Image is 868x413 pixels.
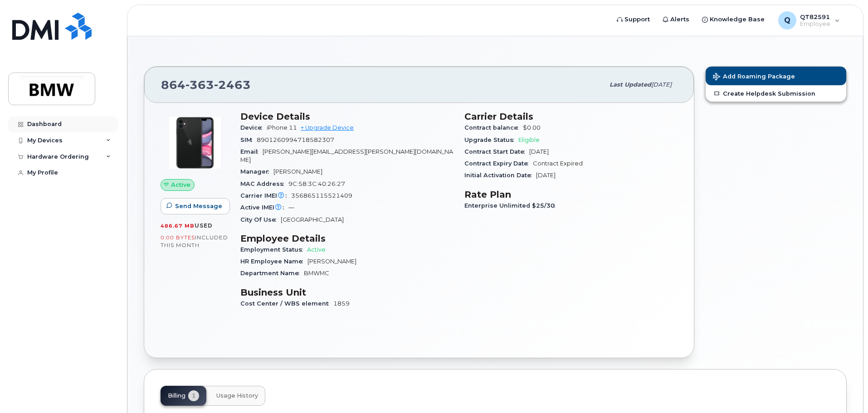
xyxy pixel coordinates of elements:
[291,192,352,199] span: 356865115521409
[161,223,195,229] span: 486.67 MB
[301,124,354,131] a: + Upgrade Device
[240,148,453,163] span: [PERSON_NAME][EMAIL_ADDRESS][PERSON_NAME][DOMAIN_NAME]
[273,168,322,175] span: [PERSON_NAME]
[216,392,258,399] span: Usage History
[240,246,307,253] span: Employment Status
[706,67,846,85] button: Add Roaming Package
[464,160,533,167] span: Contract Expiry Date
[464,148,529,155] span: Contract Start Date
[713,73,795,82] span: Add Roaming Package
[175,202,222,210] span: Send Message
[307,258,356,265] span: [PERSON_NAME]
[240,124,267,131] span: Device
[240,216,281,223] span: City Of Use
[706,85,846,102] a: Create Helpdesk Submission
[529,148,549,155] span: [DATE]
[288,180,345,187] span: 9C:58:3C:40:26:27
[161,78,251,92] span: 864
[464,172,536,179] span: Initial Activation Date
[161,198,230,214] button: Send Message
[240,270,304,277] span: Department Name
[536,172,556,179] span: [DATE]
[240,136,257,143] span: SIM
[610,81,651,88] span: Last updated
[304,270,329,277] span: BMWMC
[281,216,344,223] span: [GEOGRAPHIC_DATA]
[240,148,263,155] span: Email
[240,111,454,122] h3: Device Details
[214,78,251,92] span: 2463
[333,300,350,307] span: 1859
[171,180,190,189] span: Active
[307,246,326,253] span: Active
[240,192,291,199] span: Carrier IMEI
[168,116,222,170] img: iPhone_11.jpg
[464,124,523,131] span: Contract balance
[240,180,288,187] span: MAC Address
[533,160,583,167] span: Contract Expired
[240,233,454,244] h3: Employee Details
[464,111,678,122] h3: Carrier Details
[464,189,678,200] h3: Rate Plan
[195,222,213,229] span: used
[240,287,454,298] h3: Business Unit
[464,202,560,209] span: Enterprise Unlimited $25/30
[161,234,195,241] span: 0.00 Bytes
[267,124,297,131] span: iPhone 11
[240,300,333,307] span: Cost Center / WBS element
[185,78,214,92] span: 363
[518,136,540,143] span: Eligible
[240,168,273,175] span: Manager
[240,204,288,211] span: Active IMEI
[288,204,294,211] span: —
[829,374,861,406] iframe: Messenger Launcher
[523,124,541,131] span: $0.00
[464,136,518,143] span: Upgrade Status
[257,136,334,143] span: 8901260994718582307
[240,258,307,265] span: HR Employee Name
[651,81,672,88] span: [DATE]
